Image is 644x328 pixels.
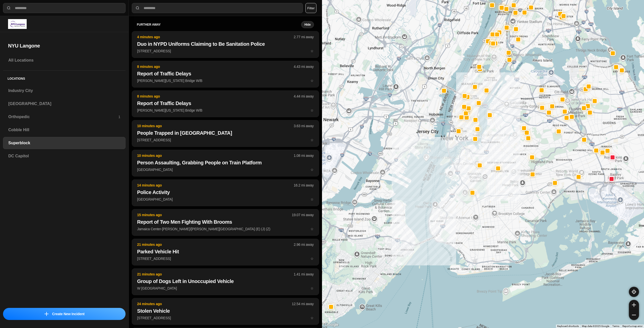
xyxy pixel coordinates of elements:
[8,153,120,159] h3: DC Capitol
[137,167,314,172] p: [GEOGRAPHIC_DATA]
[132,90,319,117] button: 8 minutes ago4.44 mi awayReport of Traffic Delays[PERSON_NAME][US_STATE] Bridge W/Bstar
[304,23,311,27] small: Hide
[137,248,314,255] h2: Parked Vehicle Hit
[132,298,319,325] button: 24 minutes ago12.54 mi awayStolen Vehicle[STREET_ADDRESS]star
[137,218,314,225] h2: Report of Two Men Fighting With Brooms
[137,159,314,166] h2: Person Assaulting, Grabbing People on Train Platform
[132,49,319,53] a: 4 minutes ago2.77 mi awayDuo in NYPD Uniforms Claiming to Be Sanitation Police[STREET_ADDRESS]star
[132,61,319,87] button: 8 minutes ago4.43 mi awayReport of Traffic Delays[PERSON_NAME][US_STATE] Bridge W/Bstar
[557,324,579,328] button: Keyboard shortcuts
[8,19,27,29] img: logo
[132,268,319,295] button: 21 minutes ago1.41 mi awayGroup of Dogs Left in Unoccupied VehicleW [GEOGRAPHIC_DATA]star
[132,150,319,176] button: 10 minutes ago1.08 mi awayPerson Assaulting, Grabbing People on Train Platform[GEOGRAPHIC_DATA]star
[8,42,120,49] h2: NYU Langone
[132,138,319,142] a: 10 minutes ago3.63 mi awayPeople Trapped in [GEOGRAPHIC_DATA][STREET_ADDRESS]star
[137,153,294,158] p: 10 minutes ago
[310,286,314,290] span: star
[132,78,319,83] a: 8 minutes ago4.43 mi awayReport of Traffic Delays[PERSON_NAME][US_STATE] Bridge W/Bstar
[310,197,314,201] span: star
[137,40,314,48] h2: Duo in NYPD Uniforms Claiming to Be Sanitation Police
[137,78,314,83] p: [PERSON_NAME][US_STATE] Bridge W/B
[310,79,314,83] span: star
[292,212,314,217] p: 19.07 mi away
[137,315,314,320] p: [STREET_ADDRESS]
[3,85,126,97] a: Industry City
[132,316,319,320] a: 24 minutes ago12.54 mi awayStolen Vehicle[STREET_ADDRESS]star
[629,287,639,297] button: recenter
[132,286,319,290] a: 21 minutes ago1.41 mi awayGroup of Dogs Left in Unoccupied VehicleW [GEOGRAPHIC_DATA]star
[137,100,314,107] h2: Report of Traffic Delays
[137,189,314,196] h2: Police Activity
[3,150,126,162] a: DC Capitol
[137,64,294,69] p: 8 minutes ago
[132,31,319,58] button: 4 minutes ago2.77 mi awayDuo in NYPD Uniforms Claiming to Be Sanitation Police[STREET_ADDRESS]star
[137,242,294,247] p: 21 minutes ago
[137,129,314,136] h2: People Trapped in [GEOGRAPHIC_DATA]
[3,98,126,110] a: [GEOGRAPHIC_DATA]
[632,313,636,317] img: zoom-out
[137,108,314,113] p: [PERSON_NAME][US_STATE] Bridge W/B
[629,300,639,310] button: zoom-in
[3,54,126,66] a: All Locations
[45,312,49,316] img: icon
[310,316,314,320] span: star
[137,212,292,217] p: 15 minutes ago
[3,137,126,149] a: Superblock
[132,108,319,112] a: 8 minutes ago4.44 mi awayReport of Traffic Delays[PERSON_NAME][US_STATE] Bridge W/Bstar
[3,71,126,85] h5: Locations
[622,325,642,327] a: Report a map error
[632,290,636,294] img: recenter
[135,6,140,11] img: search
[310,138,314,142] span: star
[8,101,120,107] h3: [GEOGRAPHIC_DATA]
[310,227,314,231] span: star
[3,308,126,320] button: iconCreate New Incident
[6,6,11,11] img: search
[294,34,314,39] p: 2.77 mi away
[3,124,126,136] a: Cobble Hill
[137,94,294,99] p: 8 minutes ago
[323,321,340,328] img: Google
[137,123,294,128] p: 10 minutes ago
[52,311,85,316] p: Create New Incident
[8,140,120,146] h3: Superblock
[294,183,314,188] p: 16.2 mi away
[137,272,294,277] p: 21 minutes ago
[294,272,314,277] p: 1.41 mi away
[301,21,314,28] button: Hide
[137,34,294,39] p: 4 minutes ago
[310,49,314,53] span: star
[132,239,319,265] button: 21 minutes ago2.96 mi awayParked Vehicle Hit[STREET_ADDRESS]star
[137,278,314,285] h2: Group of Dogs Left in Unoccupied Vehicle
[310,108,314,112] span: star
[3,111,126,123] a: Orthopedic1
[132,179,319,206] button: 14 minutes ago16.2 mi awayPolice Activity[GEOGRAPHIC_DATA]star
[137,301,292,306] p: 24 minutes ago
[582,325,609,327] span: Map data ©2025 Google
[137,137,314,143] p: [STREET_ADDRESS]
[132,120,319,147] button: 10 minutes ago3.63 mi awayPeople Trapped in [GEOGRAPHIC_DATA][STREET_ADDRESS]star
[132,167,319,172] a: 10 minutes ago1.08 mi awayPerson Assaulting, Grabbing People on Train Platform[GEOGRAPHIC_DATA]star
[137,49,314,54] p: [STREET_ADDRESS]
[310,168,314,172] span: star
[629,310,639,320] button: zoom-out
[118,114,120,119] p: 1
[8,127,120,133] h3: Cobble Hill
[137,226,314,231] p: Jamaica Center-[PERSON_NAME]/[PERSON_NAME][GEOGRAPHIC_DATA] (E) (J) (Z)
[137,183,294,188] p: 14 minutes ago
[305,3,316,13] button: Filter
[310,257,314,261] span: star
[294,153,314,158] p: 1.08 mi away
[137,286,314,291] p: W [GEOGRAPHIC_DATA]
[612,325,619,327] a: Terms
[137,307,314,314] h2: Stolen Vehicle
[132,227,319,231] a: 15 minutes ago19.07 mi awayReport of Two Men Fighting With BroomsJamaica Center-[PERSON_NAME]/[PE...
[294,242,314,247] p: 2.96 mi away
[8,114,118,120] h3: Orthopedic
[132,209,319,236] button: 15 minutes ago19.07 mi awayReport of Two Men Fighting With BroomsJamaica Center-[PERSON_NAME]/[PE...
[294,123,314,128] p: 3.63 mi away
[137,256,314,261] p: [STREET_ADDRESS]
[137,23,301,27] h5: further away
[632,303,636,307] img: zoom-in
